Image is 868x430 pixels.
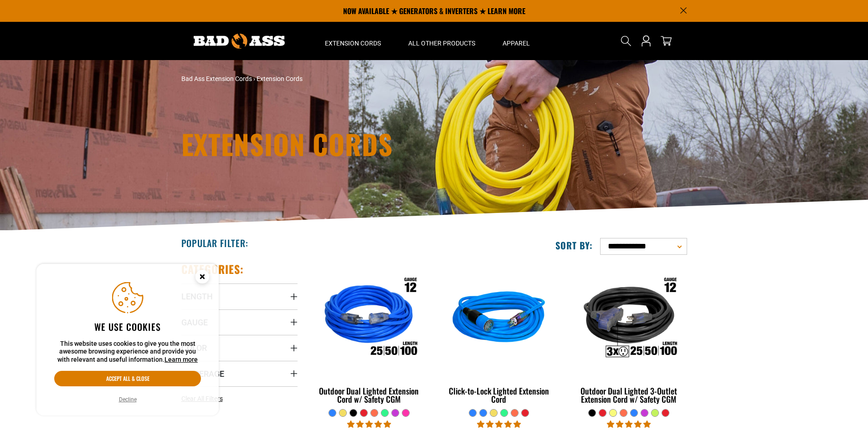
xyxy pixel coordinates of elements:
a: Bad Ass Extension Cords [181,75,252,82]
h2: We use cookies [54,321,201,333]
summary: Search [619,34,633,48]
button: Accept all & close [54,371,201,386]
a: Outdoor Dual Lighted 3-Outlet Extension Cord w/ Safety CGM Outdoor Dual Lighted 3-Outlet Extensio... [570,262,687,409]
div: Outdoor Dual Lighted Extension Cord w/ Safety CGM [311,387,427,403]
summary: Color [181,335,298,360]
span: 4.81 stars [347,420,391,429]
span: Extension Cords [325,39,381,47]
nav: breadcrumbs [181,74,514,84]
button: Decline [116,395,139,404]
div: Outdoor Dual Lighted 3-Outlet Extension Cord w/ Safety CGM [570,387,687,403]
a: Outdoor Dual Lighted Extension Cord w/ Safety CGM Outdoor Dual Lighted Extension Cord w/ Safety CGM [311,262,427,409]
h1: Extension Cords [181,130,514,157]
img: Outdoor Dual Lighted Extension Cord w/ Safety CGM [312,267,426,371]
a: blue Click-to-Lock Lighted Extension Cord [441,262,557,409]
span: 4.80 stars [607,420,651,429]
span: › [253,75,255,82]
summary: Extension Cords [311,22,395,60]
span: Extension Cords [257,75,303,82]
summary: Gauge [181,309,298,335]
p: This website uses cookies to give you the most awesome browsing experience and provide you with r... [54,340,201,364]
label: Sort by: [555,239,593,251]
img: Outdoor Dual Lighted 3-Outlet Extension Cord w/ Safety CGM [571,267,686,371]
img: Bad Ass Extension Cords [194,34,285,49]
summary: Apparel [489,22,544,60]
span: 4.87 stars [477,420,521,429]
h2: Categories: [181,262,244,276]
summary: All Other Products [395,22,489,60]
a: Learn more [164,356,198,363]
span: Apparel [503,39,530,47]
h2: Popular Filter: [181,237,248,249]
summary: Amperage [181,361,298,386]
aside: Cookie Consent [36,264,219,416]
span: All Other Products [408,39,475,47]
img: blue [442,267,556,371]
summary: Length [181,283,298,309]
div: Click-to-Lock Lighted Extension Cord [441,387,557,403]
